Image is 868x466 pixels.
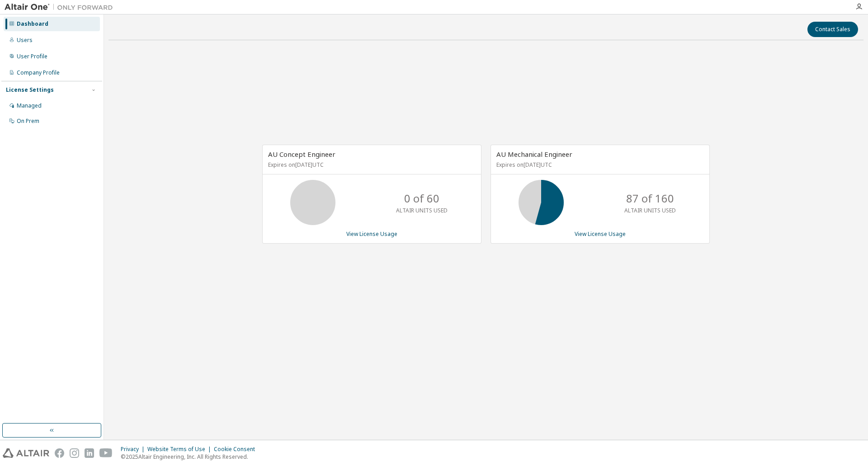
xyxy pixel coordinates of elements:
p: ALTAIR UNITS USED [624,207,676,214]
p: Expires on [DATE] UTC [268,161,473,169]
div: Website Terms of Use [147,446,214,453]
p: 0 of 60 [404,191,439,206]
button: Contact Sales [807,22,858,37]
div: Company Profile [17,69,60,76]
img: Altair One [5,3,118,12]
div: On Prem [17,118,39,125]
img: linkedin.svg [85,448,94,458]
span: AU Mechanical Engineer [496,150,572,159]
p: Expires on [DATE] UTC [496,161,702,169]
p: 87 of 160 [626,191,674,206]
div: Managed [17,102,42,109]
img: altair_logo.svg [3,448,49,458]
img: youtube.svg [99,448,113,458]
img: instagram.svg [70,448,79,458]
div: Dashboard [17,20,48,28]
span: AU Concept Engineer [268,150,335,159]
p: ALTAIR UNITS USED [396,207,448,214]
p: © 2025 Altair Engineering, Inc. All Rights Reserved. [121,453,260,461]
a: View License Usage [575,230,626,238]
div: Cookie Consent [214,446,260,453]
div: User Profile [17,53,47,60]
div: Users [17,37,33,44]
div: License Settings [6,86,54,94]
img: facebook.svg [55,448,64,458]
a: View License Usage [346,230,397,238]
div: Privacy [121,446,147,453]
